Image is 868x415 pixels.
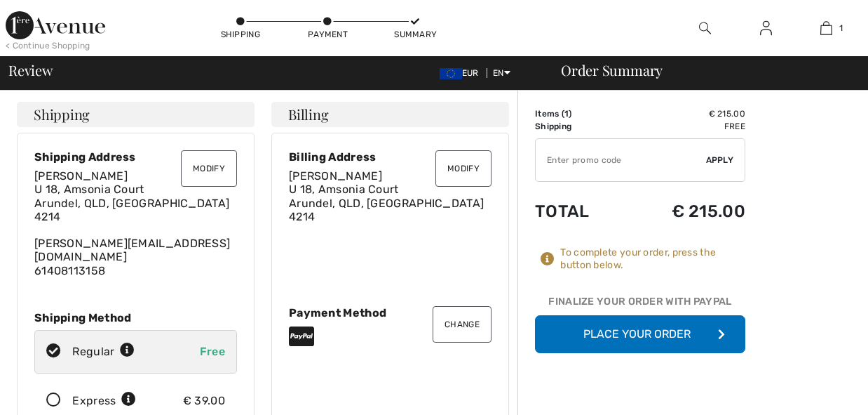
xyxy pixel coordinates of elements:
[394,28,436,41] div: Summary
[6,11,105,39] img: 1ère Avenue
[535,120,624,133] td: Shipping
[624,187,745,235] td: € 215.00
[535,107,624,120] td: Items ( )
[200,345,225,358] span: Free
[839,22,843,34] span: 1
[820,20,832,37] img: My Bag
[440,68,484,78] span: EUR
[34,169,128,183] span: [PERSON_NAME]
[440,68,462,79] img: Euro
[536,139,706,181] input: Promo code
[560,246,745,272] div: To complete your order, press the button below.
[699,20,711,37] img: search the website
[749,20,783,37] a: Sign In
[8,63,53,77] span: Review
[624,107,745,120] td: € 215.00
[535,187,624,235] td: Total
[34,150,237,164] div: Shipping Address
[564,109,569,119] span: 1
[493,68,510,78] span: EN
[181,150,237,187] button: Modify
[760,20,772,37] img: My Info
[34,311,237,324] div: Shipping Method
[544,63,860,77] div: Order Summary
[289,306,491,320] div: Payment Method
[72,343,135,360] div: Regular
[34,183,229,223] span: U 18, Amsonia Court Arundel, QLD, [GEOGRAPHIC_DATA] 4214
[535,294,745,315] div: Finalize Your Order with PayPal
[307,28,349,41] div: Payment
[72,393,136,409] div: Express
[289,169,382,183] span: [PERSON_NAME]
[796,20,856,37] a: 1
[6,39,90,52] div: < Continue Shopping
[435,150,491,187] button: Modify
[535,315,745,353] button: Place Your Order
[289,183,484,223] span: U 18, Amsonia Court Arundel, QLD, [GEOGRAPHIC_DATA] 4214
[34,169,237,277] div: [PERSON_NAME][EMAIL_ADDRESS][DOMAIN_NAME] 61408113158
[624,120,745,133] td: Free
[288,107,328,121] span: Billing
[433,306,491,343] button: Change
[183,393,225,409] div: € 39.00
[219,28,262,41] div: Shipping
[706,154,734,166] span: Apply
[34,107,90,121] span: Shipping
[289,150,491,164] div: Billing Address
